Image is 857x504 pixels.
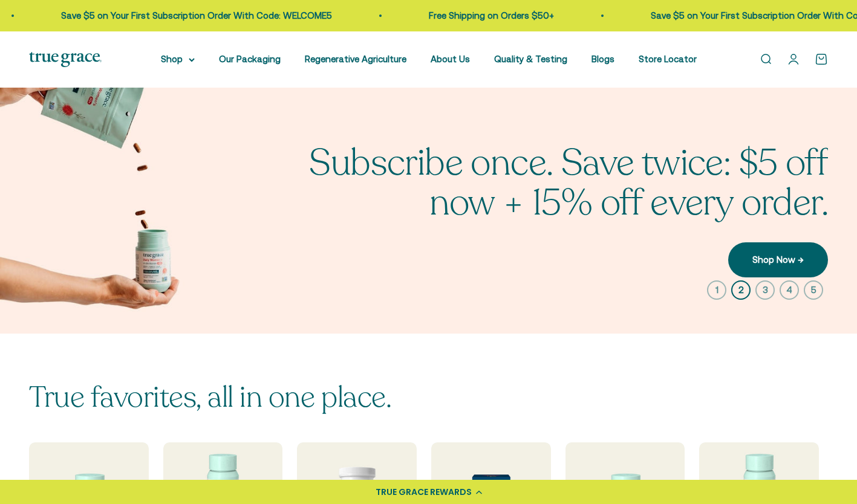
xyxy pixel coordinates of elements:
button: 2 [731,280,751,300]
a: Quality & Testing [494,54,567,64]
a: Our Packaging [219,54,281,64]
button: 5 [804,280,823,300]
button: 1 [707,280,726,300]
div: TRUE GRACE REWARDS [376,486,472,499]
a: Blogs [591,54,614,64]
button: 4 [780,280,799,300]
split-lines: True favorites, all in one place. [29,378,391,417]
a: Regenerative Agriculture [305,54,406,64]
a: Shop Now → [728,242,828,277]
summary: Shop [161,52,195,66]
a: Store Locator [639,54,697,64]
a: Free Shipping on Orders $50+ [426,10,552,21]
p: Save $5 on Your First Subscription Order With Code: WELCOME5 [59,8,330,23]
split-lines: Subscribe once. Save twice: $5 off now + 15% off every order. [309,138,828,228]
button: 3 [755,280,775,300]
a: About Us [431,54,470,64]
